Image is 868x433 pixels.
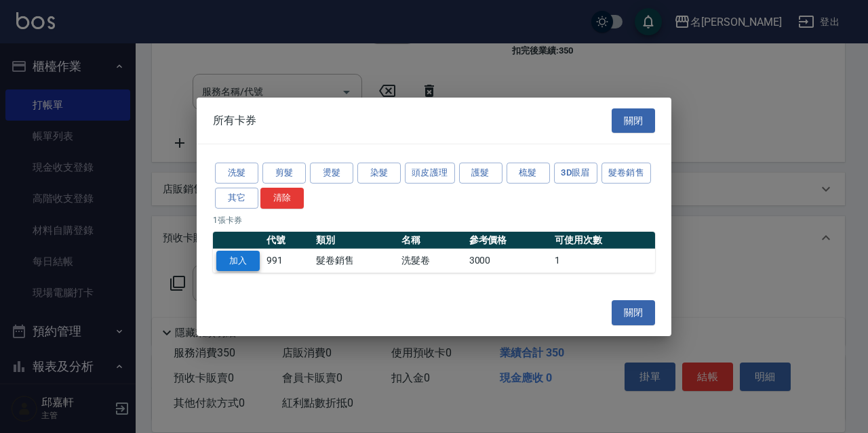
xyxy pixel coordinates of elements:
button: 護髮 [459,163,502,184]
p: 1 張卡券 [213,213,655,226]
button: 染髮 [357,163,401,184]
th: 名稱 [398,231,466,249]
button: 燙髮 [310,163,353,184]
button: 梳髮 [507,163,550,184]
td: 991 [263,249,313,273]
th: 類別 [313,231,398,249]
button: 其它 [215,188,258,209]
td: 3000 [466,249,551,273]
button: 頭皮護理 [405,163,455,184]
button: 剪髮 [262,163,306,184]
button: 洗髮 [215,163,258,184]
th: 參考價格 [466,231,551,249]
button: 加入 [216,250,260,271]
button: 關閉 [612,300,655,325]
td: 1 [551,249,655,273]
button: 髮卷銷售 [601,163,652,184]
th: 代號 [263,231,313,249]
span: 所有卡券 [213,114,256,127]
button: 清除 [260,188,304,209]
td: 洗髮卷 [398,249,466,273]
button: 關閉 [612,108,655,133]
td: 髮卷銷售 [313,249,398,273]
button: 3D眼眉 [554,163,597,184]
th: 可使用次數 [551,231,655,249]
